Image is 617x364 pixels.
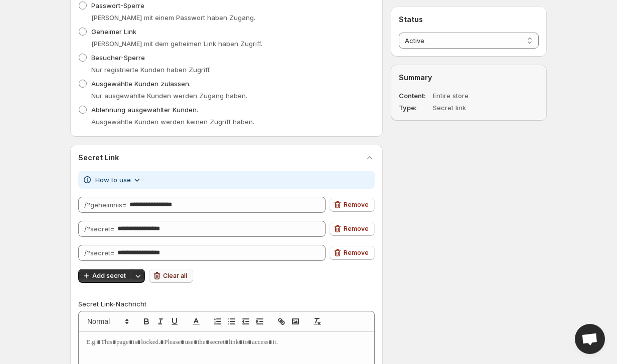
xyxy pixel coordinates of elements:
[330,246,375,260] button: Remove secret
[399,103,431,113] dt: Type:
[91,40,262,48] span: [PERSON_NAME] mit dem geheimen Link haben Zugriff.
[433,91,510,101] dd: Entire store
[84,225,114,233] span: /?secret=
[399,91,431,101] dt: Content:
[91,54,145,62] span: Besucher-Sperre
[91,66,211,74] span: Nur registrierte Kunden haben Zugriff.
[91,28,136,36] span: Geheimer Link
[131,269,145,283] button: Other save actions
[163,272,187,280] span: Clear all
[433,103,510,113] dd: Secret link
[78,269,132,283] button: Add secret
[78,299,375,309] p: Secret Link-Nachricht
[344,225,369,233] span: Remove
[92,272,126,280] span: Add secret
[78,153,119,163] h2: Secret Link
[330,222,375,236] button: Remove secret
[399,15,539,25] h2: Status
[91,118,254,126] span: Ausgewählte Kunden werden keinen Zugriff haben.
[89,172,148,188] button: How to use
[344,201,369,209] span: Remove
[399,73,539,83] h2: Summary
[95,175,131,185] span: How to use
[91,80,191,88] span: Ausgewählte Kunden zulassen.
[149,269,193,283] button: Clear all secrets
[84,201,126,209] span: /?geheimnis=
[91,2,144,10] span: Passwort-Sperre
[84,249,114,257] span: /?secret=
[330,198,375,212] button: Remove secret
[91,92,247,100] span: Nur ausgewählte Kunden werden Zugang haben.
[344,249,369,257] span: Remove
[91,106,198,114] span: Ablehnung ausgewählter Kunden.
[91,14,255,22] span: [PERSON_NAME] mit einem Passwort haben Zugang.
[575,324,605,354] a: Open chat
